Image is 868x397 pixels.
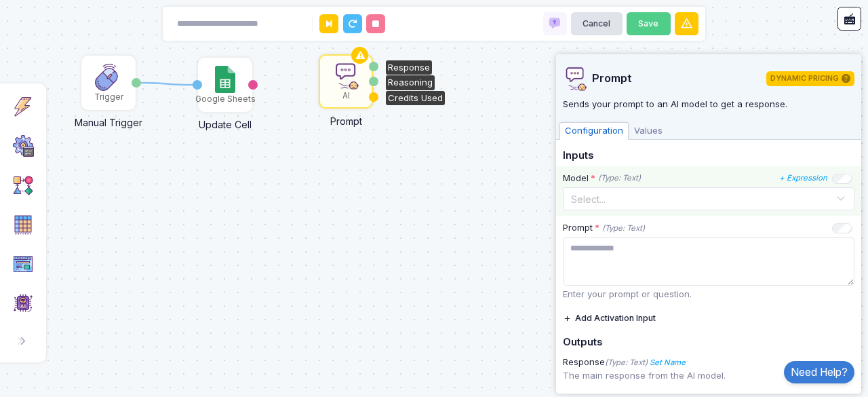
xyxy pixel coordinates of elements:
img: category-v1.png [12,253,34,275]
p: Enter your prompt or question. [563,288,854,301]
img: flow-v1.png [12,174,34,196]
div: Credits Used [386,91,445,106]
img: settings.png [12,135,34,157]
div: Reasoning [386,75,435,90]
i: (Type: Text) [602,223,645,234]
button: Save [627,12,671,36]
button: Add Activation Input [563,307,656,330]
h5: Inputs [563,150,854,162]
div: Trigger [94,91,123,103]
span: DYNAMIC PRICING [766,71,854,86]
img: google-sheets.svg [215,66,235,93]
div: Prompt [288,107,403,128]
img: category.png [12,214,34,235]
button: Warnings [675,12,698,36]
div: Update Cell [167,111,283,132]
p: Sends your prompt to an AI model to get a response. [563,98,854,111]
img: category-v2.png [12,292,34,314]
div: Response [386,60,432,75]
img: trigger.png [12,96,34,117]
span: Configuration [559,122,629,140]
button: Cancel [571,12,623,36]
span: Values [629,122,668,140]
img: prompt-v4.png [563,67,587,91]
i: + Expression [779,173,827,183]
div: Prompt [563,221,645,235]
span: Prompt [592,72,766,86]
a: Need Help? [784,361,854,383]
i: (Type: Text) [598,172,641,184]
div: AI [342,90,350,102]
a: Set Name [650,358,686,367]
div: Manual Trigger [51,109,166,130]
p: The main response from the AI model. [563,369,854,383]
a: + Expression [779,172,827,184]
div: Google Sheets [195,93,256,105]
div: Model [563,172,641,185]
img: prompt-v4.png [332,62,359,90]
i: (Type: Text) [605,358,648,367]
h5: Outputs [563,337,854,349]
img: manual.png [95,64,122,91]
div: Response [556,356,861,369]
